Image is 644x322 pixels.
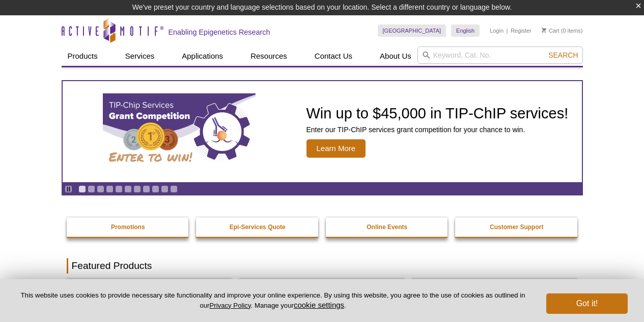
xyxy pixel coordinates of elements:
h2: Win up to $45,000 in TIP-ChIP services! [306,106,569,121]
img: Your Cart [542,28,546,33]
a: Promotions [67,217,190,237]
input: Keyword, Cat. No. [417,46,583,64]
a: Contact Us [309,46,358,66]
button: Got it! [546,293,628,314]
a: Login [490,27,503,34]
h2: Enabling Epigenetics Research [169,28,270,37]
a: Go to slide 7 [133,185,141,193]
a: Privacy Policy [209,302,250,309]
a: Products [62,46,104,66]
span: Search [548,51,578,59]
p: Enter our TIP-ChIP services grant competition for your chance to win. [306,125,569,134]
p: This website uses cookies to provide necessary site functionality and improve your online experie... [16,291,529,310]
a: Go to slide 8 [143,185,150,193]
a: Go to slide 3 [97,185,104,193]
a: About Us [374,46,417,66]
button: cookie settings [294,301,344,309]
strong: Online Events [367,224,407,231]
strong: Customer Support [490,224,543,231]
a: Go to slide 10 [161,185,169,193]
a: Toggle autoplay [65,185,72,193]
li: (0 items) [542,24,583,37]
a: [GEOGRAPHIC_DATA] [378,24,446,37]
a: Go to slide 6 [124,185,132,193]
a: Cart [542,27,559,34]
article: TIP-ChIP Services Grant Competition [63,81,582,182]
a: Customer Support [455,217,578,237]
a: Go to slide 9 [152,185,159,193]
a: Go to slide 2 [88,185,95,193]
img: TIP-ChIP Services Grant Competition [103,93,256,170]
a: TIP-ChIP Services Grant Competition Win up to $45,000 in TIP-ChIP services! Enter our TIP-ChIP se... [63,81,582,182]
span: Learn More [306,139,366,158]
a: English [451,24,480,37]
a: Go to slide 1 [78,185,86,193]
a: Resources [244,46,293,66]
strong: Epi-Services Quote [230,224,286,231]
strong: Promotions [111,224,145,231]
a: Register [511,27,531,34]
a: Go to slide 5 [115,185,123,193]
a: Applications [176,46,229,66]
a: Services [119,46,161,66]
li: | [507,24,508,37]
a: Online Events [326,217,449,237]
a: Go to slide 11 [170,185,178,193]
a: Epi-Services Quote [196,217,319,237]
a: Go to slide 4 [106,185,114,193]
h2: Featured Products [67,258,578,274]
button: Search [545,51,581,60]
